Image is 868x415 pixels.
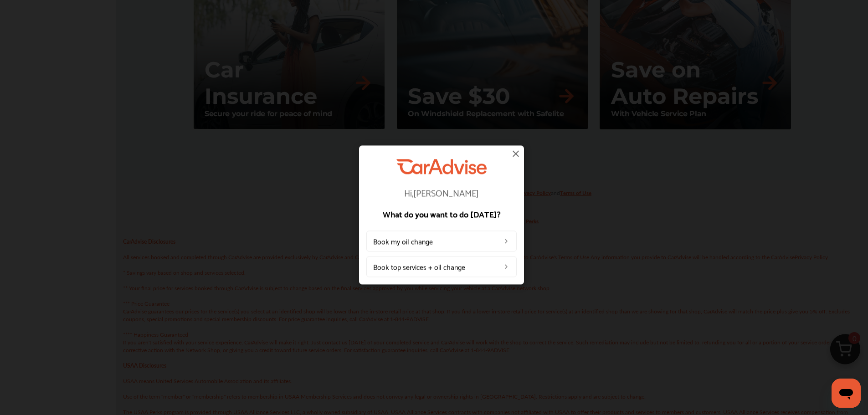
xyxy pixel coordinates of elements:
p: What do you want to do [DATE]? [366,210,517,218]
img: left_arrow_icon.0f472efe.svg [503,263,510,270]
img: CarAdvise Logo [396,159,487,174]
a: Book top services + oil change [366,256,517,277]
img: close-icon.a004319c.svg [510,148,521,159]
img: left_arrow_icon.0f472efe.svg [503,237,510,245]
a: Book my oil change [366,231,517,251]
p: Hi, [PERSON_NAME] [366,188,517,197]
iframe: Button to launch messaging window [832,379,861,408]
